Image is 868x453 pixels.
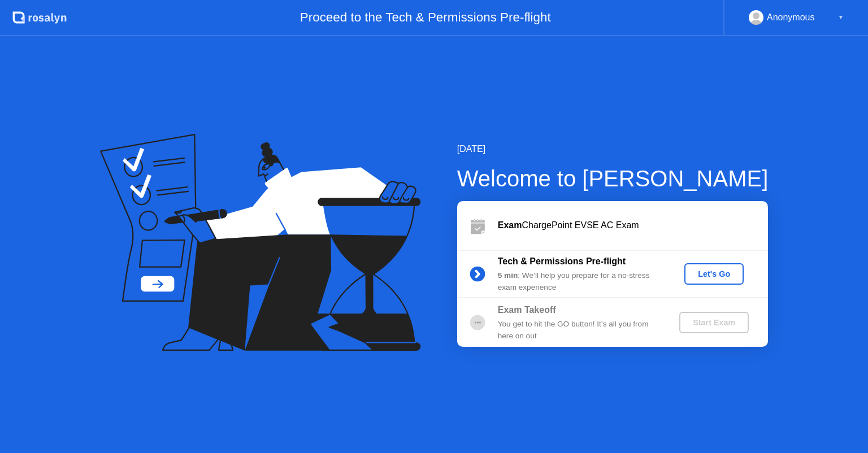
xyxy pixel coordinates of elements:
[457,142,769,156] div: [DATE]
[498,219,768,232] div: ChargePoint EVSE AC Exam
[838,10,844,25] div: ▼
[689,269,739,278] div: Let's Go
[498,271,518,280] b: 5 min
[498,270,661,293] div: : We’ll help you prepare for a no-stress exam experience
[498,220,522,230] b: Exam
[679,312,749,333] button: Start Exam
[498,305,556,315] b: Exam Takeoff
[498,319,661,342] div: You get to hit the GO button! It’s all you from here on out
[684,318,744,327] div: Start Exam
[498,256,626,266] b: Tech & Permissions Pre-flight
[684,263,744,285] button: Let's Go
[767,10,815,25] div: Anonymous
[457,162,769,195] div: Welcome to [PERSON_NAME]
